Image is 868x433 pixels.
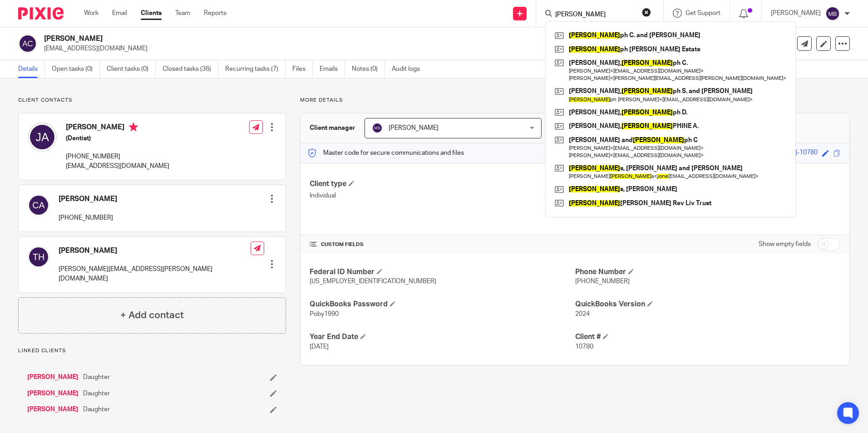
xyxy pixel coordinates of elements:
h4: [PERSON_NAME] [59,194,117,204]
p: Individual [310,191,575,200]
span: [PERSON_NAME] [389,125,439,131]
h4: QuickBooks Password [310,300,575,309]
span: 2024 [575,311,590,317]
p: Master code for secure communications and files [307,148,464,157]
span: Daughter [83,405,110,414]
label: Show empty fields [759,240,811,249]
h2: [PERSON_NAME] [44,34,590,44]
img: svg%3E [28,123,57,152]
img: Pixie [18,7,64,20]
img: svg%3E [28,246,49,268]
h4: [PERSON_NAME] [59,246,251,256]
a: [PERSON_NAME] [27,405,79,414]
p: [PHONE_NUMBER] [66,152,169,161]
p: [PHONE_NUMBER] [59,213,117,222]
a: [PERSON_NAME] [27,373,79,382]
h4: Phone Number [575,267,840,277]
span: [US_EMPLOYER_IDENTIFICATION_NUMBER] [310,278,436,285]
p: Client contacts [18,97,286,104]
a: Files [292,60,313,78]
span: Get Support [686,10,720,16]
a: Team [175,9,190,18]
span: 10780 [575,344,593,350]
img: svg%3E [28,194,49,216]
img: svg%3E [18,34,37,53]
a: Reports [204,9,227,18]
i: Primary [129,123,138,132]
h4: Federal ID Number [310,267,575,277]
p: [PERSON_NAME] [771,9,821,18]
span: Daughter [83,373,110,382]
h4: + Add contact [120,308,184,322]
h3: Client manager [310,123,355,133]
a: Clients [141,9,162,18]
a: Email [112,9,127,18]
a: Work [84,9,99,18]
h5: (Dentist) [66,134,169,143]
a: Client tasks (0) [107,60,156,78]
p: [EMAIL_ADDRESS][DOMAIN_NAME] [44,44,726,53]
a: Open tasks (0) [52,60,100,78]
a: Emails [320,60,345,78]
img: svg%3E [825,6,840,21]
span: [DATE] [310,344,329,350]
a: Audit logs [392,60,427,78]
p: [PERSON_NAME][EMAIL_ADDRESS][PERSON_NAME][DOMAIN_NAME] [59,265,251,283]
h4: Year End Date [310,332,575,342]
input: Search [554,11,636,19]
a: Notes (0) [352,60,385,78]
p: Linked clients [18,347,286,354]
span: Poby1990 [310,311,339,317]
span: Daughter [83,389,110,398]
a: Details [18,60,45,78]
p: More details [300,97,850,104]
p: [EMAIL_ADDRESS][DOMAIN_NAME] [66,162,169,171]
h4: CUSTOM FIELDS [310,241,575,248]
img: svg%3E [372,123,383,133]
button: Clear [642,8,651,17]
a: Closed tasks (36) [163,60,218,78]
span: [PHONE_NUMBER] [575,278,630,285]
a: Recurring tasks (7) [225,60,286,78]
a: [PERSON_NAME] [27,389,79,398]
h4: QuickBooks Version [575,300,840,309]
h4: Client # [575,332,840,342]
h4: Client type [310,179,575,189]
h4: [PERSON_NAME] [66,123,169,134]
